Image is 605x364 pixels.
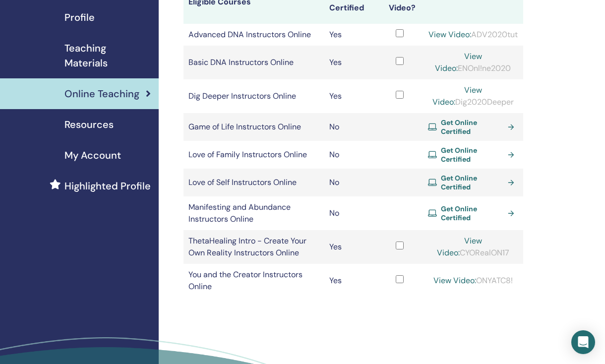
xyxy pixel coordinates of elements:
span: Profile [64,10,95,25]
td: Advanced DNA Instructors Online [183,24,324,46]
span: Get Online Certified [441,118,504,136]
a: Get Online Certified [428,118,518,136]
a: View Video: [435,51,482,73]
div: CYORealON17 [428,235,518,259]
a: View Video: [432,85,482,107]
a: View Video: [437,236,482,258]
td: Love of Self Instructors Online [183,169,324,196]
td: Yes [324,264,376,298]
span: Get Online Certified [441,146,504,164]
span: Get Online Certified [441,204,504,222]
a: View Video: [433,275,476,286]
span: Online Teaching [64,86,139,101]
div: Open Intercom Messenger [571,330,595,354]
td: Yes [324,230,376,264]
div: ONYATC8! [428,275,518,287]
td: No [324,113,376,141]
td: Dig Deeper Instructors Online [183,79,324,113]
div: ADV2020tut [428,29,518,41]
div: Dig2020Deeper [428,84,518,108]
span: Teaching Materials [64,41,151,70]
td: No [324,169,376,196]
span: Highlighted Profile [64,179,151,193]
span: Get Online Certified [441,174,504,191]
td: No [324,196,376,230]
td: Love of Family Instructors Online [183,141,324,169]
div: ENOnl!ne2020 [428,51,518,74]
td: ThetaHealing Intro - Create Your Own Reality Instructors Online [183,230,324,264]
td: Manifesting and Abundance Instructors Online [183,196,324,230]
a: Get Online Certified [428,174,518,191]
a: Get Online Certified [428,204,518,222]
td: Yes [324,46,376,79]
td: Yes [324,24,376,46]
td: You and the Creator Instructors Online [183,264,324,298]
a: Get Online Certified [428,146,518,164]
span: My Account [64,148,121,163]
a: View Video: [428,29,471,40]
span: Resources [64,117,114,132]
td: Game of Life Instructors Online [183,113,324,141]
td: Basic DNA Instructors Online [183,46,324,79]
td: No [324,141,376,169]
td: Yes [324,79,376,113]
